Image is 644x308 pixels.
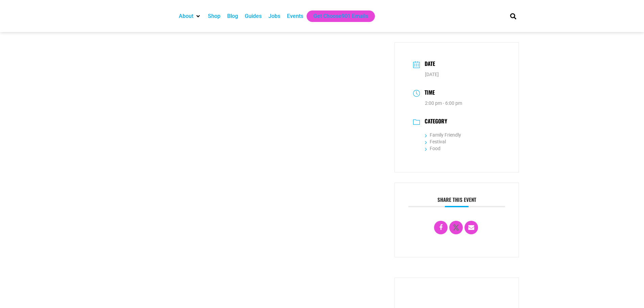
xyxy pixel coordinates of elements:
[425,132,461,138] a: Family Friendly
[313,12,368,20] a: Get Choose901 Emails
[245,12,262,20] a: Guides
[208,12,220,20] a: Shop
[464,221,478,234] a: Email
[175,10,499,22] nav: Main nav
[179,12,193,20] a: About
[425,72,439,77] span: [DATE]
[507,10,519,22] div: Search
[421,118,447,126] h3: Category
[268,12,280,20] a: Jobs
[434,221,448,234] a: Share on Facebook
[449,221,463,234] a: X Social Network
[287,12,303,20] a: Events
[421,88,435,98] h3: Time
[421,60,435,69] h3: Date
[227,12,238,20] a: Blog
[425,139,446,144] a: Festival
[425,100,462,106] abbr: 2:00 pm - 6:00 pm
[408,196,505,207] h3: Share this event
[175,10,205,22] div: About
[425,146,440,151] a: Food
